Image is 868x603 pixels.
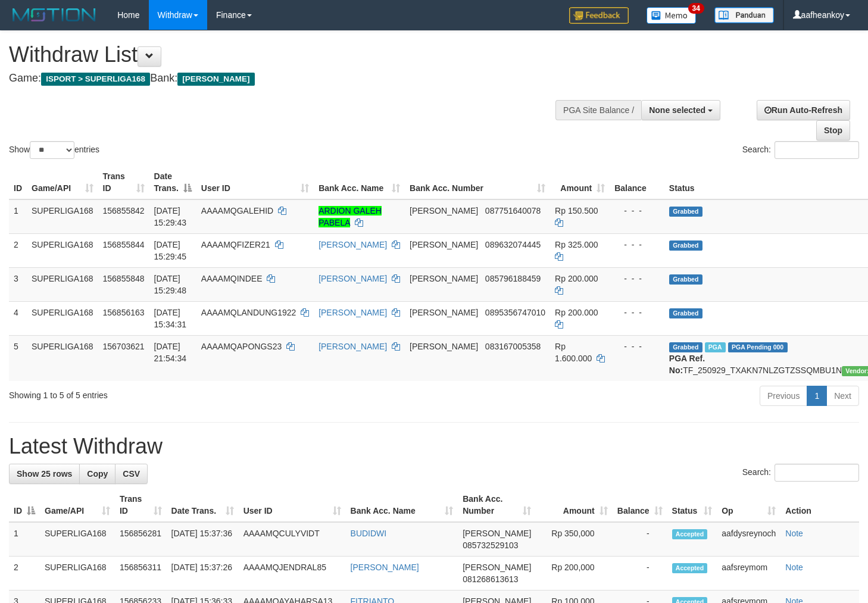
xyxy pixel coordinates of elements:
th: User ID: activate to sort column ascending [239,488,346,522]
span: AAAAMQGALEHID [201,206,273,215]
td: Rp 350,000 [536,522,612,557]
a: Show 25 rows [9,464,80,484]
td: [DATE] 15:37:36 [167,522,239,557]
td: AAAAMQCULYVIDT [239,522,346,557]
span: AAAAMQINDEE [201,274,263,283]
td: 2 [9,233,27,267]
span: Copy 081268613613 to clipboard [463,574,518,584]
span: [PERSON_NAME] [410,274,478,283]
th: Balance [610,165,664,199]
td: SUPERLIGA168 [27,233,98,267]
span: Grabbed [669,240,702,251]
div: - - - [614,340,660,352]
span: Rp 1.600.000 [555,342,592,363]
label: Search: [742,141,859,159]
a: Copy [79,464,115,484]
th: Status: activate to sort column ascending [667,488,717,522]
span: [PERSON_NAME] [410,240,478,249]
span: AAAAMQLANDUNG1922 [201,308,296,317]
span: Grabbed [669,207,702,217]
th: Date Trans.: activate to sort column descending [149,165,196,199]
span: Accepted [672,563,708,573]
select: Showentries [30,141,74,159]
span: Copy 085732529103 to clipboard [463,540,518,550]
span: 156856163 [103,308,145,317]
span: [PERSON_NAME] [463,563,531,572]
th: ID [9,165,27,199]
td: 2 [9,557,40,590]
th: Trans ID: activate to sort column ascending [98,165,149,199]
td: 5 [9,335,27,381]
div: - - - [614,239,660,251]
span: [DATE] 15:29:45 [154,240,187,261]
span: AAAAMQAPONGS23 [201,342,282,351]
span: 156855848 [103,274,145,283]
span: Copy 085796188459 to clipboard [485,274,541,283]
td: SUPERLIGA168 [27,335,98,381]
th: Amount: activate to sort column ascending [536,488,612,522]
span: CSV [123,469,140,479]
a: [PERSON_NAME] [319,274,387,283]
span: 156703621 [103,342,145,351]
span: [PERSON_NAME] [410,308,478,317]
span: PGA Pending [728,342,788,352]
span: Grabbed [669,308,702,318]
label: Show entries [9,141,99,159]
span: Rp 325.000 [555,240,598,249]
a: Note [785,529,803,538]
span: Rp 200.000 [555,274,598,283]
th: Bank Acc. Number: activate to sort column ascending [405,165,550,199]
span: ISPORT > SUPERLIGA168 [41,73,150,86]
th: Game/API: activate to sort column ascending [40,488,115,522]
td: SUPERLIGA168 [27,301,98,335]
th: Bank Acc. Name: activate to sort column ascending [346,488,458,522]
img: MOTION_logo.png [9,6,99,24]
span: Accepted [672,529,708,539]
span: Grabbed [669,274,702,285]
span: [PERSON_NAME] [177,73,254,86]
span: Copy 087751640078 to clipboard [485,206,541,215]
span: AAAAMQFIZER21 [201,240,270,249]
td: SUPERLIGA168 [40,522,115,557]
a: Next [826,386,859,406]
a: [PERSON_NAME] [351,563,419,572]
span: 156855844 [103,240,145,249]
div: Showing 1 to 5 of 5 entries [9,385,353,401]
th: Bank Acc. Name: activate to sort column ascending [314,165,405,199]
a: [PERSON_NAME] [319,342,387,351]
a: Run Auto-Refresh [757,100,850,120]
div: PGA Site Balance / [555,100,641,120]
th: Amount: activate to sort column ascending [550,165,610,199]
td: 1 [9,522,40,557]
td: - [613,522,667,557]
a: 1 [807,386,827,406]
a: ARDION GALEH PABELA [319,206,382,227]
span: Copy 089632074445 to clipboard [485,240,541,249]
td: 156856311 [115,557,167,590]
span: None selected [649,105,705,115]
b: PGA Ref. No: [669,354,705,375]
div: - - - [614,205,660,217]
td: SUPERLIGA168 [27,199,98,234]
span: [PERSON_NAME] [410,206,478,215]
span: [DATE] 15:29:43 [154,206,187,227]
input: Search: [775,464,859,482]
td: SUPERLIGA168 [40,557,115,590]
h1: Withdraw List [9,43,567,67]
th: ID: activate to sort column descending [9,488,40,522]
th: Date Trans.: activate to sort column ascending [167,488,239,522]
span: [PERSON_NAME] [410,342,478,351]
td: - [613,557,667,590]
span: Copy [87,469,108,479]
label: Search: [742,464,859,482]
span: Grabbed [669,342,702,352]
a: Note [785,563,803,572]
span: [DATE] 15:34:31 [154,308,187,329]
th: Balance: activate to sort column ascending [613,488,667,522]
span: Copy 0895356747010 to clipboard [485,308,545,317]
a: [PERSON_NAME] [319,240,387,249]
span: Rp 200.000 [555,308,598,317]
th: Action [780,488,859,522]
td: [DATE] 15:37:26 [167,557,239,590]
th: User ID: activate to sort column ascending [196,165,314,199]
